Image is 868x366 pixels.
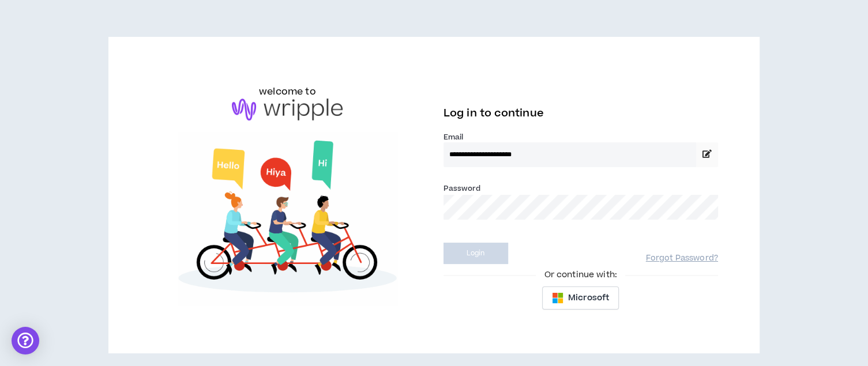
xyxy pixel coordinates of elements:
[12,327,39,354] div: Open Intercom Messenger
[259,85,316,99] h6: welcome to
[444,106,544,120] span: Log in to continue
[568,292,609,304] span: Microsoft
[444,183,481,194] label: Password
[232,99,343,120] img: logo-brand.png
[542,286,619,310] button: Microsoft
[150,132,424,305] img: Welcome to Wripple
[646,253,718,264] a: Forgot Password?
[444,243,508,264] button: Login
[444,132,718,142] label: Email
[536,269,625,281] span: Or continue with:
